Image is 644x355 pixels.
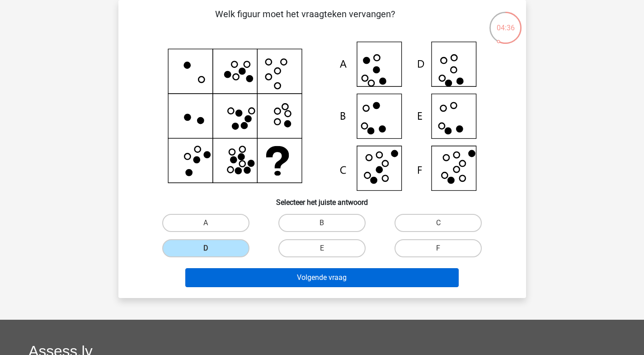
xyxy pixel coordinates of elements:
label: B [278,214,366,232]
label: C [395,214,482,232]
label: F [395,239,482,257]
div: 04:36 [489,11,522,33]
p: Welk figuur moet het vraagteken vervangen? [133,7,478,34]
label: D [162,239,249,257]
h6: Selecteer het juiste antwoord [133,191,512,207]
label: E [278,239,366,257]
label: A [162,214,249,232]
button: Volgende vraag [185,268,459,287]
